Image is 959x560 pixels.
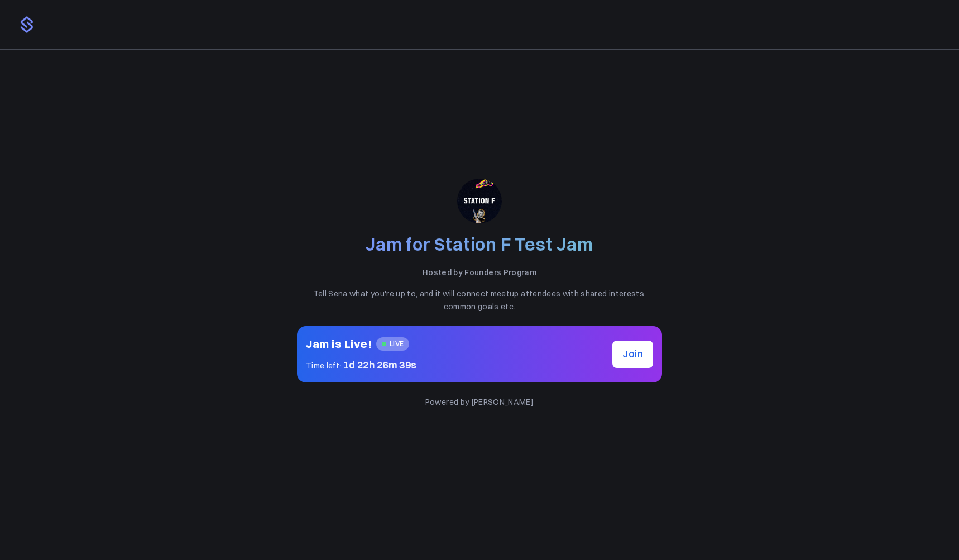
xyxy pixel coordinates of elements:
[306,361,342,371] span: Time left:
[622,346,643,362] span: Join
[457,179,502,223] img: stationf.co
[612,341,653,368] button: Join
[376,337,409,351] span: LIVE
[297,288,662,313] p: Tell Sena what you're up to, and it will connect meetup attendees with shared interests, common g...
[343,358,417,371] span: 1d 22h 26m 39s
[297,232,662,257] h2: Jam for Station F Test Jam
[297,266,662,279] p: Hosted by Founders Program
[297,396,662,408] p: Powered by [PERSON_NAME]
[306,335,372,353] h2: Jam is Live!
[18,16,36,33] img: logo.png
